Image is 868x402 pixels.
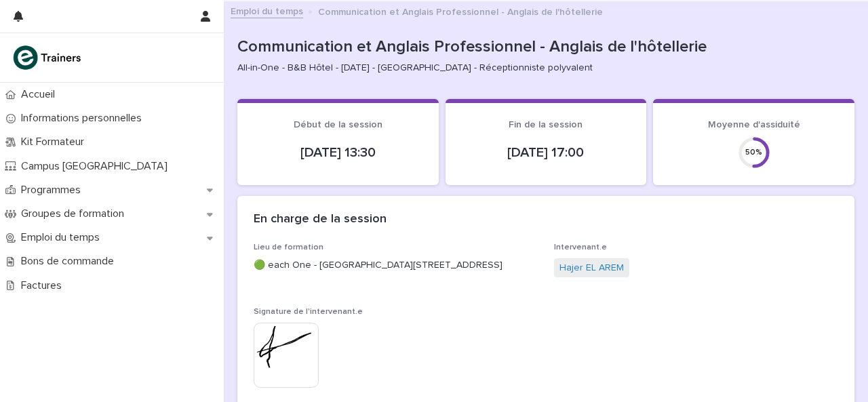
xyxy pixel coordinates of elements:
p: Programmes [16,184,92,197]
p: Bons de commande [16,255,125,268]
p: Accueil [16,88,66,101]
p: Groupes de formation [16,207,135,220]
span: Fin de la session [509,120,583,129]
span: Moyenne d'assiduité [708,120,800,129]
div: 50 % [738,148,770,157]
a: Hajer EL AREM [559,261,624,275]
a: Emploi du temps [231,3,303,18]
p: Campus [GEOGRAPHIC_DATA] [16,160,178,173]
p: [DATE] 13:30 [254,144,422,161]
span: Début de la session [294,120,382,129]
p: Informations personnelles [16,112,153,125]
span: Lieu de formation [254,243,323,252]
span: Intervenant.e [554,243,607,252]
h2: En charge de la session [254,212,387,227]
p: Communication et Anglais Professionnel - Anglais de l'hôtellerie [237,37,849,57]
p: 🟢 each One - [GEOGRAPHIC_DATA][STREET_ADDRESS] [254,258,538,273]
p: All-in-One - B&B Hôtel - [DATE] - [GEOGRAPHIC_DATA] - Réceptionniste polyvalent [237,62,844,74]
p: Factures [16,279,73,292]
p: [DATE] 17:00 [462,144,631,161]
p: Emploi du temps [16,231,111,244]
span: Signature de l'intervenant.e [254,308,363,316]
p: Communication et Anglais Professionnel - Anglais de l'hôtellerie [318,3,603,18]
p: Kit Formateur [16,136,95,148]
img: K0CqGN7SDeD6s4JG8KQk [11,44,85,71]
